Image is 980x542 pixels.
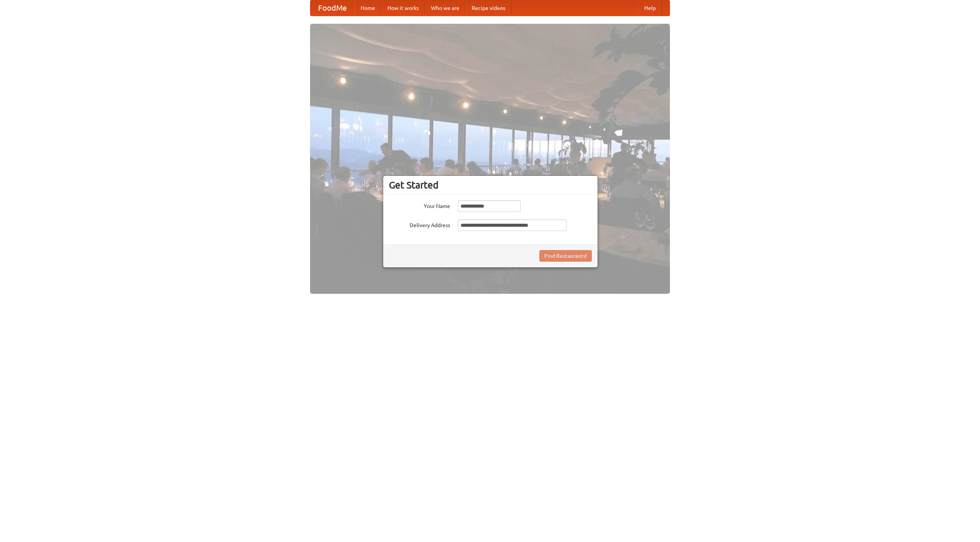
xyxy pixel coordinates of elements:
a: Who we are [425,0,465,16]
a: Recipe videos [465,0,511,16]
label: Your Name [389,200,450,210]
h3: Get Started [389,179,592,191]
a: Home [354,0,381,16]
a: FoodMe [310,0,354,16]
label: Delivery Address [389,219,450,229]
a: Help [638,0,662,16]
a: How it works [381,0,425,16]
button: Find Restaurants! [539,250,592,262]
